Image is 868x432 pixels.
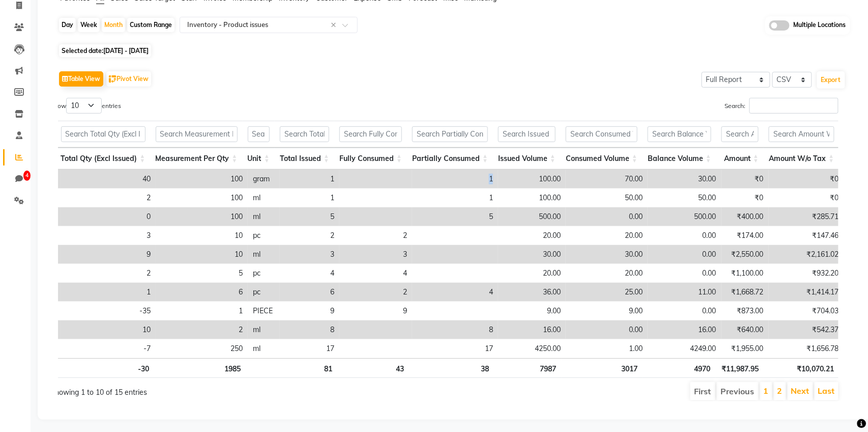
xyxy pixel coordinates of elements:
[156,188,248,207] td: 100
[280,320,339,339] td: 8
[334,148,407,170] th: Fully Consumed: activate to sort column ascending
[248,283,280,302] td: pc
[156,245,248,264] td: 10
[248,320,280,339] td: ml
[721,283,769,302] td: ₹1,668.72
[280,170,339,188] td: 1
[154,358,246,378] th: 1985
[78,18,100,32] div: Week
[769,226,844,245] td: ₹147.46
[721,188,769,207] td: ₹0
[721,339,769,358] td: ₹1,955.00
[648,245,721,264] td: 0.00
[561,148,643,170] th: Consumed Volume: activate to sort column ascending
[562,358,643,378] th: 3017
[61,264,156,283] td: 2
[109,75,117,83] img: pivot.png
[412,126,488,142] input: Search Partially Consumed
[769,188,844,207] td: ₹0
[643,358,716,378] th: 4970
[721,320,769,339] td: ₹640.00
[156,207,248,226] td: 100
[156,126,238,142] input: Search Measurement Per Qty
[412,207,498,226] td: 5
[280,245,339,264] td: 3
[50,381,370,398] div: Showing 1 to 10 of 15 entries
[248,170,280,188] td: gram
[61,358,154,378] th: -30
[339,226,412,245] td: 2
[331,20,339,31] span: Clear all
[721,226,769,245] td: ₹174.00
[61,302,156,320] td: -35
[566,126,638,142] input: Search Consumed Volume
[248,245,280,264] td: ml
[151,148,243,170] th: Measurement Per Qty: activate to sort column ascending
[721,207,769,226] td: ₹400.00
[339,264,412,283] td: 4
[725,98,838,114] label: Search:
[769,339,844,358] td: ₹1,656.78
[59,44,151,57] span: Selected date:
[3,171,27,187] a: 4
[280,264,339,283] td: 4
[566,264,648,283] td: 20.00
[248,226,280,245] td: pc
[156,170,248,188] td: 100
[566,339,648,358] td: 1.00
[275,148,334,170] th: Total Issued: activate to sort column ascending
[648,226,721,245] td: 0.00
[156,339,248,358] td: 250
[777,386,783,396] a: 2
[498,245,566,264] td: 30.00
[280,207,339,226] td: 5
[61,320,156,339] td: 10
[566,245,648,264] td: 30.00
[103,47,149,55] span: [DATE] - [DATE]
[566,320,648,339] td: 0.00
[498,264,566,283] td: 20.00
[648,264,721,283] td: 0.00
[498,283,566,302] td: 36.00
[648,283,721,302] td: 11.00
[769,283,844,302] td: ₹1,414.17
[566,188,648,207] td: 50.00
[248,339,280,358] td: ml
[498,226,566,245] td: 20.00
[243,148,275,170] th: Unit: activate to sort column ascending
[764,386,769,396] a: 1
[791,386,809,396] a: Next
[794,20,846,31] span: Multiple Locations
[648,126,711,142] input: Search Balance Volume
[339,302,412,320] td: 9
[127,18,175,32] div: Custom Range
[339,126,402,142] input: Search Fully Consumed
[412,320,498,339] td: 8
[280,283,339,302] td: 6
[764,358,839,378] th: ₹10,070.21
[716,358,764,378] th: ₹11,987.95
[721,170,769,188] td: ₹0
[721,264,769,283] td: ₹1,100.00
[412,283,498,302] td: 4
[412,170,498,188] td: 1
[566,226,648,245] td: 20.00
[818,386,835,396] a: Last
[61,188,156,207] td: 2
[61,245,156,264] td: 9
[66,98,102,114] select: Showentries
[280,302,339,320] td: 9
[769,126,834,142] input: Search Amount W/o Tax
[566,207,648,226] td: 0.00
[248,188,280,207] td: ml
[156,264,248,283] td: 5
[156,302,248,320] td: 1
[59,71,103,87] button: Table View
[248,302,280,320] td: PIECE
[648,207,721,226] td: 500.00
[716,148,764,170] th: Amount: activate to sort column ascending
[280,226,339,245] td: 2
[61,226,156,245] td: 3
[498,126,556,142] input: Search Issued Volume
[498,320,566,339] td: 16.00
